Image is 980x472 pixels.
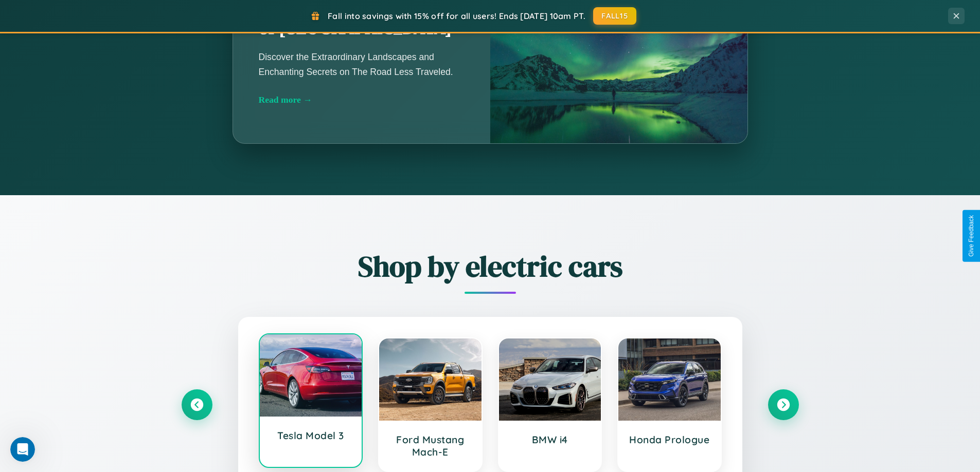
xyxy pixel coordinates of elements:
[389,433,471,458] h3: Ford Mustang Mach-E
[182,247,799,286] h2: Shop by electric cars
[259,95,465,105] div: Read more →
[270,429,352,442] h3: Tesla Model 3
[10,437,35,462] iframe: Intercom live chat
[593,7,636,25] button: FALL15
[968,215,975,257] div: Give Feedback
[259,50,465,79] p: Discover the Extraordinary Landscapes and Enchanting Secrets on The Road Less Traveled.
[509,433,591,446] h3: BMW i4
[629,433,710,446] h3: Honda Prologue
[328,11,585,21] span: Fall into savings with 15% off for all users! Ends [DATE] 10am PT.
